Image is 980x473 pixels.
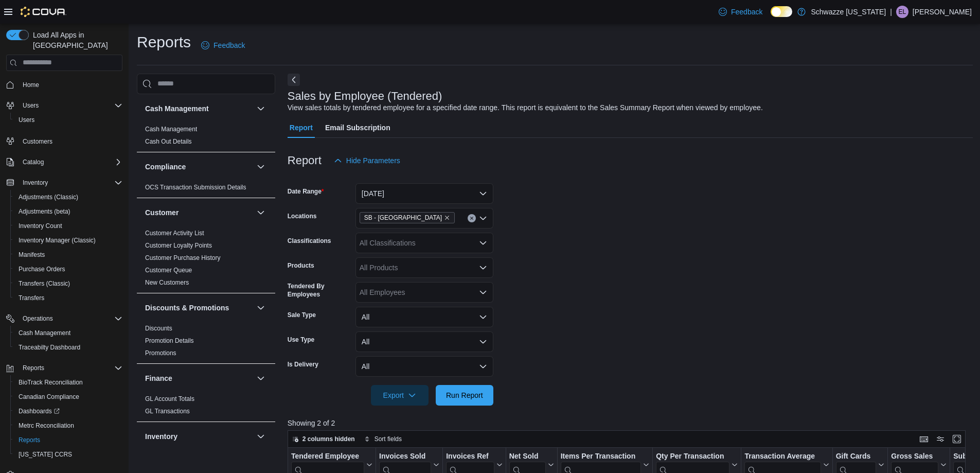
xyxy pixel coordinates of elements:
a: Purchase Orders [14,263,69,275]
label: Classifications [288,237,331,245]
button: Display options [934,433,947,445]
button: Adjustments (Classic) [10,190,127,204]
span: Customers [23,137,52,146]
span: Transfers (Classic) [19,279,70,288]
button: Users [10,113,127,127]
span: GL Transactions [145,407,190,415]
label: Is Delivery [288,360,318,369]
div: Customer [137,227,275,293]
span: Manifests [19,251,45,259]
button: Remove SB - Boulder from selection in this group [444,215,450,221]
button: Transfers (Classic) [10,276,127,291]
span: Cash Management [19,329,70,337]
button: Inventory [255,430,267,443]
button: Enter fullscreen [951,433,963,445]
span: Users [19,116,34,124]
button: Traceabilty Dashboard [10,340,127,355]
button: Run Report [436,385,493,406]
h3: Finance [145,373,172,383]
span: Operations [19,312,122,325]
a: Reports [14,434,44,446]
div: Tendered Employee [291,452,364,462]
span: Customer Activity List [145,229,204,237]
a: Dashboards [10,404,127,418]
span: Home [23,81,39,89]
span: Traceabilty Dashboard [14,341,122,354]
span: Adjustments (beta) [19,207,70,216]
a: Promotions [145,349,176,357]
a: Adjustments (beta) [14,205,75,218]
button: Clear input [468,214,476,222]
button: Cash Management [255,102,267,115]
a: Users [14,114,39,126]
span: Customers [19,134,122,147]
button: Customer [255,206,267,219]
span: Export [377,385,422,406]
div: Net Sold [509,452,545,462]
a: Inventory Manager (Classic) [14,234,100,247]
h3: Cash Management [145,103,209,114]
span: Promotions [145,349,176,357]
span: Traceabilty Dashboard [19,343,80,352]
div: Invoices Ref [446,452,494,462]
span: Canadian Compliance [19,393,79,401]
span: Transfers (Classic) [14,277,122,290]
button: Customers [2,133,127,148]
span: Canadian Compliance [14,391,122,403]
h3: Report [288,154,322,167]
button: Inventory Manager (Classic) [10,233,127,248]
span: Reports [14,434,122,446]
p: Schwazze [US_STATE] [811,6,886,18]
span: Inventory Manager (Classic) [19,236,96,244]
span: Adjustments (Classic) [14,191,122,203]
span: OCS Transaction Submission Details [145,183,246,191]
label: Date Range [288,187,324,196]
span: SB - [GEOGRAPHIC_DATA] [364,213,442,223]
div: Discounts & Promotions [137,322,275,363]
span: Load All Apps in [GEOGRAPHIC_DATA] [29,30,122,50]
button: Discounts & Promotions [145,303,253,313]
img: Cova [21,7,66,17]
span: Reports [23,364,44,372]
div: Emily Lostroh [896,6,908,18]
a: Manifests [14,249,49,261]
div: Finance [137,393,275,422]
button: Cash Management [145,103,253,114]
a: Feedback [197,35,249,56]
button: [US_STATE] CCRS [10,447,127,462]
h3: Inventory [145,431,177,442]
span: Manifests [14,249,122,261]
button: Discounts & Promotions [255,302,267,314]
div: Qty Per Transaction [656,452,729,462]
span: Inventory Count [14,220,122,232]
span: [US_STATE] CCRS [19,450,72,459]
span: Customer Purchase History [145,254,221,262]
button: Export [371,385,429,406]
span: Inventory Manager (Classic) [14,234,122,247]
input: Dark Mode [771,6,792,17]
a: Customer Activity List [145,230,204,237]
button: Inventory [2,176,127,190]
button: All [355,331,493,352]
a: Customer Loyalty Points [145,242,212,249]
a: Promotion Details [145,337,194,344]
span: SB - Boulder [360,212,455,223]
a: Transfers (Classic) [14,277,74,290]
span: Feedback [213,40,245,50]
button: Adjustments (beta) [10,204,127,219]
a: Dashboards [14,405,64,417]
button: Compliance [255,161,267,173]
div: Gift Cards [835,452,876,462]
a: Customer Queue [145,267,192,274]
h3: Customer [145,207,179,218]
button: Users [2,98,127,113]
button: Operations [19,312,57,325]
span: Report [290,117,313,138]
a: OCS Transaction Submission Details [145,184,246,191]
a: Inventory Count [14,220,66,232]
span: Promotion Details [145,337,194,345]
button: Open list of options [479,264,487,272]
label: Sale Type [288,311,316,319]
button: Next [288,74,300,86]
